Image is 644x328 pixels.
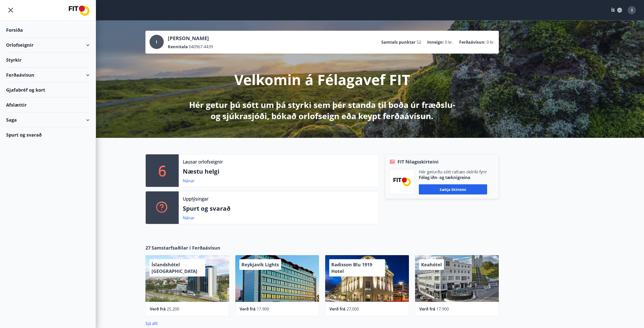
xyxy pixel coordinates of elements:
[158,161,166,180] p: 6
[6,38,90,53] div: Orlofseignir
[183,167,375,176] p: Næstu helgi
[6,6,15,15] button: menu
[419,169,487,175] p: Hér geturðu sótt rafræn skilríki fyrir
[188,99,456,122] p: Hér getur þú sótt um þá styrki sem þér standa til boða úr fræðslu- og sjúkrasjóði, bókað orlofsei...
[436,306,449,312] span: 17.900
[398,158,439,165] span: FIT félagsskírteini
[167,306,179,312] span: 25.200
[393,177,411,186] img: FPQVkF9lTnNbbaRSFyT17YYeljoOGk5m51IhT0bO.png
[240,306,256,312] span: Verð frá
[6,127,90,142] div: Spurt og svarað
[608,6,625,15] button: ÍS
[183,204,375,213] p: Spurt og svarað
[168,35,213,42] p: [PERSON_NAME]
[156,39,157,45] span: I
[445,39,453,45] span: 0 kr.
[381,39,416,45] p: Samtals punktar
[459,39,486,45] p: Ferðaávísun :
[6,83,90,97] div: Gjafabréf og kort
[427,39,444,45] p: Inneign :
[331,261,372,274] span: Radisson Blu 1919 Hotel
[145,321,158,326] a: Sjá allt
[257,306,269,312] span: 17.900
[6,97,90,112] div: Afslættir
[626,4,638,16] button: I
[150,306,166,312] span: Verð frá
[69,6,90,16] img: union_logo
[234,70,410,89] p: Velkomin á Félagavef FIT
[6,112,90,127] div: Saga
[241,261,279,268] span: Reykjavík Lights
[183,178,195,184] a: Nánar
[183,215,195,221] a: Nánar
[487,39,495,45] span: 0 kr.
[419,184,487,194] button: Sækja skírteini
[145,244,151,251] span: 27
[183,195,208,202] p: Upplýsingar
[419,306,435,312] span: Verð frá
[329,306,345,312] span: Verð frá
[6,53,90,68] div: Styrkir
[417,39,421,45] span: 52
[421,261,442,268] span: Keahótel
[631,7,633,13] span: I
[168,44,188,50] p: Kennitala
[152,261,197,274] span: Íslandshótel [GEOGRAPHIC_DATA]
[346,306,359,312] span: 27.000
[189,44,213,50] span: 040967-4439
[152,244,220,251] span: Samstarfsaðilar í Ferðaávísun
[6,68,90,83] div: Ferðaávísun
[419,175,487,180] p: Félag iðn- og tæknigreina
[6,23,90,38] div: Forsíða
[183,158,223,165] p: Lausar orlofseignir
